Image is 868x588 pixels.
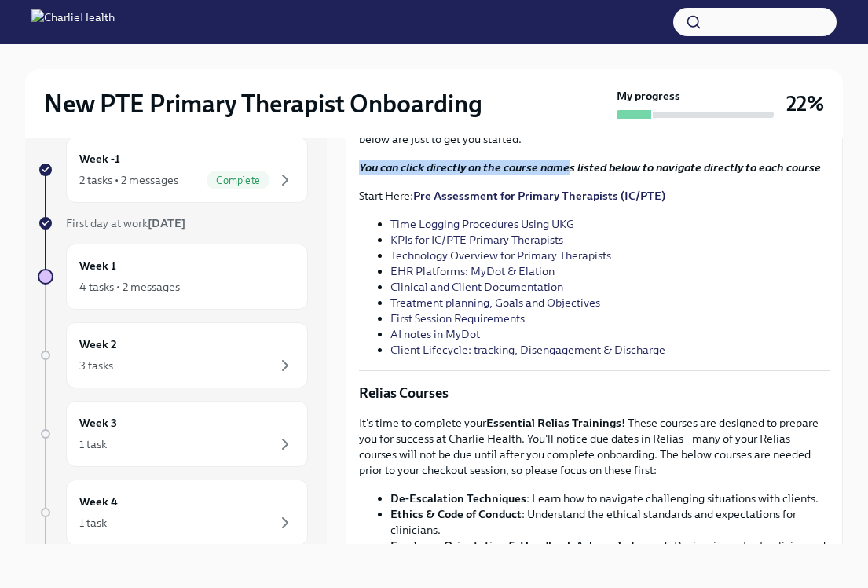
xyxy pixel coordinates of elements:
a: Week 31 task [38,401,308,467]
div: 1 task [79,515,107,531]
a: Week 23 tasks [38,322,308,388]
a: EHR Platforms: MyDot & Elation [390,264,555,278]
div: 3 tasks [79,358,113,373]
p: Start Here: [359,188,830,204]
a: Time Logging Procedures Using UKG [390,217,574,231]
a: Technology Overview for Primary Therapists [390,248,611,263]
h6: Week 1 [79,257,116,274]
a: KPIs for IC/PTE Primary Therapists [390,233,563,247]
a: Week 14 tasks • 2 messages [38,244,308,310]
div: 2 tasks • 2 messages [79,172,178,188]
div: 1 task [79,436,107,452]
a: Pre Assessment for Primary Therapists (IC/PTE) [413,189,665,203]
li: : Learn how to navigate challenging situations with clients. [390,491,830,506]
strong: You can click directly on the course names listed below to navigate directly to each course [359,160,821,175]
div: 4 tasks • 2 messages [79,279,180,295]
h6: Week 2 [79,336,117,353]
strong: Ethics & Code of Conduct [390,507,522,521]
strong: Essential Relias Trainings [486,416,621,430]
h3: 22% [786,90,824,118]
strong: My progress [617,88,680,104]
h6: Week 4 [79,493,118,510]
a: Week 41 task [38,480,308,546]
li: : Review important policies and expectations. [390,538,830,569]
span: Complete [207,175,269,186]
li: : Understand the ethical standards and expectations for clinicians. [390,506,830,538]
h6: Week -1 [79,150,120,167]
span: First day at work [66,216,185,230]
a: First Session Requirements [390,311,525,325]
a: Treatment planning, Goals and Objectives [390,296,600,310]
a: AI notes in MyDot [390,327,480,341]
strong: [DATE] [148,216,185,230]
p: Relias Courses [359,384,830,402]
a: Clinical and Client Documentation [390,280,563,294]
strong: De-Escalation Techniques [390,491,526,505]
strong: Employee Orientation & Handbook Acknowledgment [390,538,668,553]
a: First day at work[DATE] [38,215,308,231]
h6: Week 3 [79,414,117,432]
p: It's time to complete your ! These courses are designed to prepare you for success at Charlie Hea... [359,415,830,478]
img: CharlieHealth [31,9,115,35]
h2: New PTE Primary Therapist Onboarding [44,88,482,119]
a: Client Lifecycle: tracking, Disengagement & Discharge [390,343,665,357]
a: Week -12 tasks • 2 messagesComplete [38,137,308,203]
